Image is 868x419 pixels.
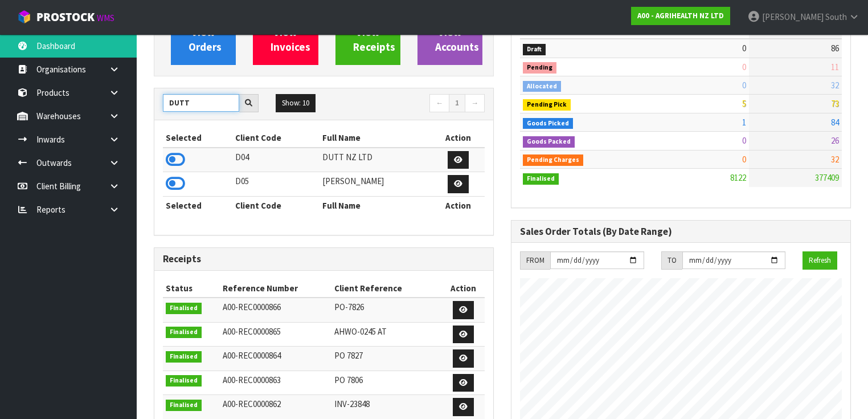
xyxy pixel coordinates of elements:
[320,172,432,197] td: [PERSON_NAME]
[523,154,583,166] span: Pending Charges
[523,136,575,148] span: Goods Packed
[831,62,839,72] span: 11
[523,81,561,92] span: Allocated
[223,398,281,409] span: A00-REC0000862
[831,80,839,91] span: 32
[432,129,485,147] th: Action
[334,350,363,361] span: PO 7827
[320,148,432,172] td: DUTT NZ LTD
[742,135,746,146] span: 0
[166,375,202,387] span: Finalised
[637,11,724,21] strong: A00 - AGRIHEALTH NZ LTD
[276,94,316,112] button: Show: 10
[334,326,387,337] span: AHWO-0245 AT
[271,11,310,54] span: View Invoices
[232,172,320,197] td: D05
[166,400,202,411] span: Finalised
[742,98,746,109] span: 5
[223,326,281,337] span: A00-REC0000865
[220,279,331,298] th: Reference Number
[232,196,320,214] th: Client Code
[334,302,364,312] span: PO-7826
[223,302,281,312] span: A00-REC0000866
[815,172,839,183] span: 377409
[223,375,281,385] span: A00-REC0000863
[831,154,839,165] span: 32
[742,154,746,165] span: 0
[223,350,281,361] span: A00-REC0000864
[163,254,485,265] h3: Receipts
[825,11,847,22] span: South
[163,279,220,298] th: Status
[166,303,202,314] span: Finalised
[831,43,839,54] span: 86
[523,62,556,74] span: Pending
[163,94,239,112] input: Search clients
[232,148,320,172] td: D04
[831,98,839,109] span: 73
[166,351,202,363] span: Finalised
[661,251,682,270] div: TO
[332,94,485,114] nav: Page navigation
[523,44,546,55] span: Draft
[163,196,232,214] th: Selected
[730,172,746,183] span: 8122
[520,226,842,237] h3: Sales Order Totals (By Date Range)
[441,279,485,298] th: Action
[320,129,432,147] th: Full Name
[334,375,363,385] span: PO 7806
[465,94,485,112] a: →
[523,99,571,111] span: Pending Pick
[742,117,746,128] span: 1
[334,398,370,409] span: INV-23848
[742,80,746,91] span: 0
[742,43,746,54] span: 0
[232,129,320,147] th: Client Code
[189,11,222,54] span: View Orders
[762,11,824,22] span: [PERSON_NAME]
[429,94,449,112] a: ←
[435,11,479,54] span: View Accounts
[166,327,202,338] span: Finalised
[831,135,839,146] span: 26
[97,13,114,23] small: WMS
[523,118,573,129] span: Goods Picked
[432,196,485,214] th: Action
[449,94,465,112] a: 1
[331,279,441,298] th: Client Reference
[742,62,746,72] span: 0
[803,251,837,270] button: Refresh
[17,10,31,24] img: cube-alt.png
[523,173,559,185] span: Finalised
[353,11,395,54] span: View Receipts
[36,10,95,25] span: ProStock
[631,7,730,25] a: A00 - AGRIHEALTH NZ LTD
[320,196,432,214] th: Full Name
[163,129,232,147] th: Selected
[520,251,550,270] div: FROM
[831,117,839,128] span: 84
